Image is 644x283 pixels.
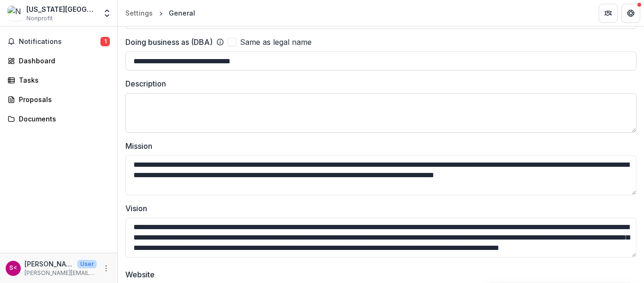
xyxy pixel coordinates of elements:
button: Get Help [621,4,640,23]
label: Doing business as (DBA) [125,36,213,48]
label: Mission [125,140,631,152]
a: Proposals [4,92,114,107]
div: General [169,8,195,18]
span: Notifications [19,38,100,46]
label: Description [125,78,631,89]
button: Notifications1 [4,34,114,49]
img: New Mexico Center on Law and Poverty Inc [8,6,23,21]
p: [PERSON_NAME] <[PERSON_NAME][EMAIL_ADDRESS][DOMAIN_NAME]> [25,259,74,269]
span: 1 [100,37,110,46]
div: Settings [125,8,153,18]
p: [PERSON_NAME][EMAIL_ADDRESS][DOMAIN_NAME] [25,269,97,277]
nav: breadcrumb [122,6,199,20]
a: Documents [4,111,114,127]
button: Partners [599,4,618,23]
button: Open entity switcher [100,4,114,23]
a: Settings [122,6,157,20]
div: [US_STATE][GEOGRAPHIC_DATA] on Law and Poverty Inc [26,4,97,14]
a: Dashboard [4,53,114,69]
div: Proposals [19,94,106,104]
label: Vision [125,203,631,214]
div: Documents [19,114,106,124]
a: Tasks [4,72,114,88]
span: Same as legal name [240,36,312,48]
div: Tasks [19,75,106,85]
button: More [100,263,112,274]
p: User [77,260,97,268]
label: Website [125,269,631,280]
div: Dashboard [19,56,106,66]
span: Nonprofit [26,14,53,23]
div: Stacey Leaman <stacey@nmpovertylaw.org> [9,265,17,271]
